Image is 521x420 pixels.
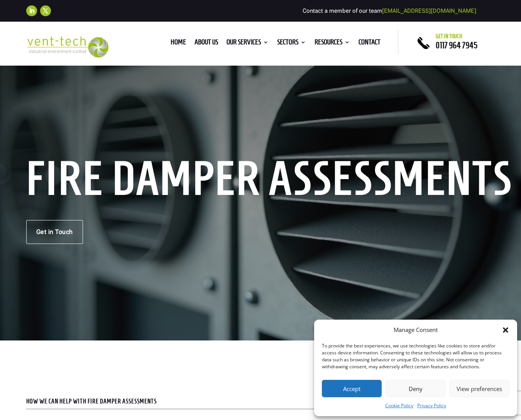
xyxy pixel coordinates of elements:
[386,380,445,397] button: Deny
[417,401,446,410] a: Privacy Policy
[359,39,381,48] a: Contact
[26,36,109,58] img: 2023-09-27T08_35_16.549ZVENT-TECH---Clear-background
[450,380,509,397] button: View preferences
[40,5,51,16] a: Follow on X
[436,33,462,39] span: Get in touch
[26,5,37,16] a: Follow on LinkedIn
[385,401,413,410] a: Cookie Policy
[195,39,218,48] a: About us
[277,39,306,48] a: Sectors
[382,7,476,14] a: [EMAIL_ADDRESS][DOMAIN_NAME]
[171,39,186,48] a: Home
[502,326,509,334] div: Close dialog
[394,325,438,335] div: Manage Consent
[315,39,350,48] a: Resources
[26,220,83,244] a: Get in Touch
[26,153,513,203] span: Fire Damper Assessments
[26,398,495,405] p: HOW WE CAN HELP WITH FIRE DAMPER ASSESSMENTS
[436,41,477,50] a: 0117 964 7945
[322,342,509,370] div: To provide the best experiences, we use technologies like cookies to store and/or access device i...
[303,7,476,14] span: Contact a member of our team
[322,380,382,397] button: Accept
[227,39,269,48] a: Our Services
